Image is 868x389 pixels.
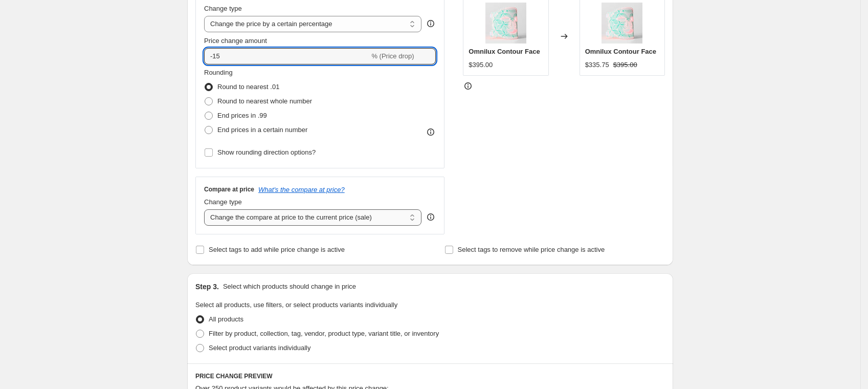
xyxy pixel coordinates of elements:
span: End prices in .99 [217,112,267,119]
h6: PRICE CHANGE PREVIEW [195,372,665,380]
h3: Compare at price [204,185,254,193]
span: End prices in a certain number [217,126,307,134]
strike: $395.00 [613,60,637,70]
button: What's the compare at price? [258,186,345,193]
img: Contour_Face_Cover_Image_80x.jpg [602,3,642,44]
span: Omnilux Contour Face [469,48,540,55]
span: All products [209,315,243,323]
span: Rounding [204,69,233,76]
span: Select all products, use filters, or select products variants individually [195,301,397,309]
span: Price change amount [204,37,267,45]
p: Select which products should change in price [223,282,356,292]
input: -15 [204,48,369,64]
span: Select product variants individually [209,344,310,352]
div: $395.00 [469,60,493,70]
span: Select tags to remove while price change is active [458,246,605,253]
img: Contour_Face_Cover_Image_80x.jpg [485,3,526,44]
span: % (Price drop) [371,52,414,60]
span: Change type [204,198,242,206]
div: $335.75 [585,60,609,70]
span: Show rounding direction options? [217,148,316,156]
div: help [426,212,436,222]
span: Round to nearest .01 [217,83,279,91]
h2: Step 3. [195,282,219,292]
span: Omnilux Contour Face [585,48,656,55]
div: help [426,18,436,29]
span: Select tags to add while price change is active [209,246,345,253]
span: Round to nearest whole number [217,97,312,105]
span: Change type [204,5,242,12]
span: Filter by product, collection, tag, vendor, product type, variant title, or inventory [209,330,439,337]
